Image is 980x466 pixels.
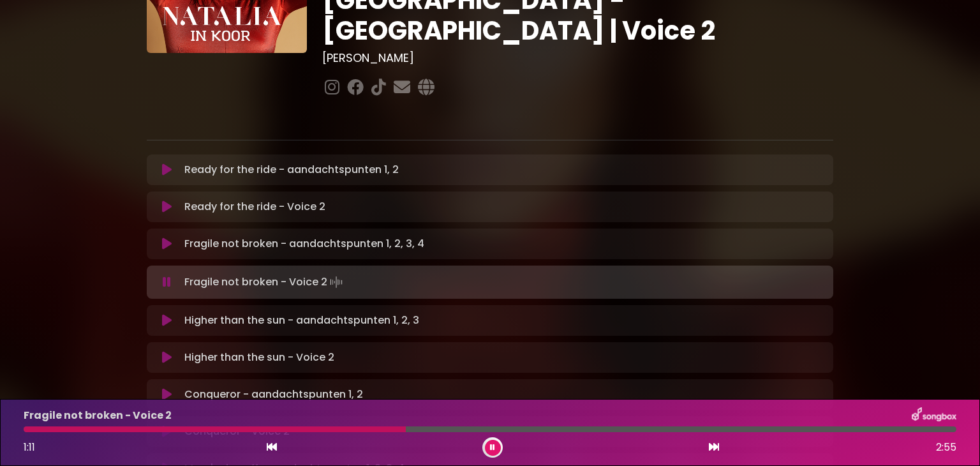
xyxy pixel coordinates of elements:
[936,440,956,455] span: 2:55
[24,440,35,455] span: 1:11
[184,273,345,291] p: Fragile not broken - Voice 2
[912,407,956,424] img: songbox-logo-white.png
[184,350,334,365] p: Higher than the sun - Voice 2
[184,199,325,214] p: Ready for the ride - Voice 2
[184,313,419,328] p: Higher than the sun - aandachtspunten 1, 2, 3
[327,273,345,291] img: waveform4.gif
[184,387,363,402] p: Conqueror - aandachtspunten 1, 2
[184,162,399,177] p: Ready for the ride - aandachtspunten 1, 2
[184,236,424,252] p: Fragile not broken - aandachtspunten 1, 2, 3, 4
[24,408,172,423] p: Fragile not broken - Voice 2
[322,51,833,65] h3: [PERSON_NAME]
